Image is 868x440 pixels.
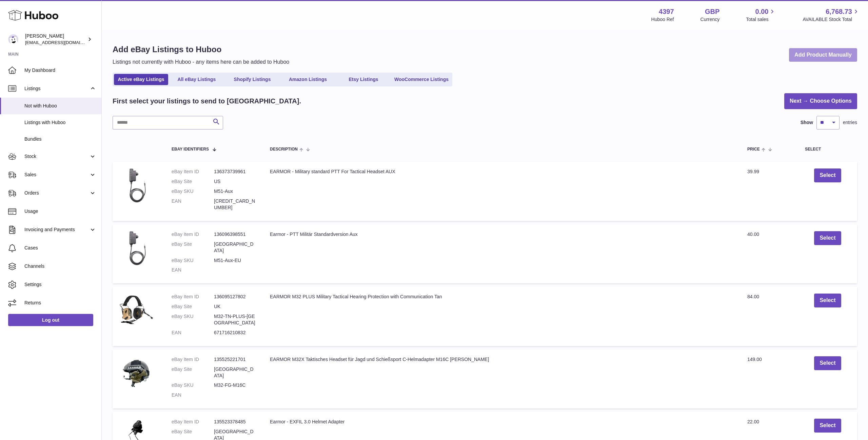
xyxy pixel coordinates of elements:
[119,168,153,202] img: $_1.JPG
[24,208,96,215] span: Usage
[755,7,769,16] span: 0.00
[119,231,153,265] img: $_1.JPG
[8,314,93,326] a: Log out
[336,74,391,85] a: Etsy Listings
[24,190,89,196] span: Orders
[746,7,776,23] a: 0.00 Total sales
[172,419,214,425] dt: eBay Item ID
[784,93,857,109] a: Next → Choose Options
[814,356,841,370] button: Select
[24,153,89,160] span: Stock
[214,241,256,254] dd: [GEOGRAPHIC_DATA]
[172,188,214,195] dt: eBay SKU
[214,366,256,379] dd: [GEOGRAPHIC_DATA]
[214,356,256,363] dd: 135525221701
[24,263,96,269] span: Channels
[803,7,860,23] a: 6,768.73 AVAILABLE Stock Total
[747,357,762,362] span: 149.00
[214,303,256,310] dd: UK
[119,294,153,327] img: $_1.JPG
[114,74,168,85] a: Active eBay Listings
[270,147,298,152] span: Description
[24,103,96,109] span: Not with Huboo
[119,356,153,390] img: $_1.JPG
[25,33,86,46] div: [PERSON_NAME]
[826,7,852,16] span: 6,768.73
[651,16,674,23] div: Huboo Ref
[24,281,96,288] span: Settings
[214,257,256,264] dd: M51-Aux-EU
[113,44,289,55] h1: Add eBay Listings to Huboo
[172,168,214,175] dt: eBay Item ID
[24,245,96,251] span: Cases
[747,147,760,152] span: Price
[747,419,759,424] span: 22.00
[172,303,214,310] dt: eBay Site
[214,294,256,300] dd: 136095127802
[172,178,214,185] dt: eBay Site
[172,267,214,273] dt: EAN
[172,366,214,379] dt: eBay Site
[814,231,841,245] button: Select
[746,16,776,23] span: Total sales
[24,85,89,92] span: Listings
[270,231,734,238] div: Earmor - PTT Militär Standardversion Aux
[270,356,734,363] div: EARMOR M32X Taktisches Headset für Jagd und Schießsport C-Helmadapter M16C [PERSON_NAME]
[214,313,256,326] dd: M32-TN-PLUS-[GEOGRAPHIC_DATA]
[25,40,100,45] span: [EMAIL_ADDRESS][DOMAIN_NAME]
[225,74,279,85] a: Shopify Listings
[214,188,256,195] dd: M51-Aux
[747,294,759,299] span: 84.00
[270,168,734,175] div: EARMOR - Military standard PTT For Tactical Headset AUX
[172,382,214,388] dt: eBay SKU
[113,97,301,106] h2: First select your listings to send to [GEOGRAPHIC_DATA].
[24,67,96,74] span: My Dashboard
[172,241,214,254] dt: eBay Site
[172,294,214,300] dt: eBay Item ID
[172,356,214,363] dt: eBay Item ID
[113,58,289,66] p: Listings not currently with Huboo - any items here can be added to Huboo
[214,382,256,388] dd: M32-FG-M16C
[843,119,857,126] span: entries
[214,329,256,336] dd: 671716210832
[814,168,841,182] button: Select
[392,74,451,85] a: WooCommerce Listings
[172,231,214,238] dt: eBay Item ID
[24,172,89,178] span: Sales
[801,119,813,126] label: Show
[8,34,18,44] img: drumnnbass@gmail.com
[270,419,734,425] div: Earmor - EXFIL 3.0 Helmet Adapter
[24,119,96,126] span: Listings with Huboo
[659,7,674,16] strong: 4397
[281,74,335,85] a: Amazon Listings
[214,231,256,238] dd: 136096398551
[172,329,214,336] dt: EAN
[214,198,256,211] dd: [CREDIT_CARD_NUMBER]
[170,74,224,85] a: All eBay Listings
[214,178,256,185] dd: US
[172,147,209,152] span: eBay Identifiers
[24,226,89,233] span: Invoicing and Payments
[805,147,850,152] div: Select
[172,313,214,326] dt: eBay SKU
[814,294,841,307] button: Select
[214,419,256,425] dd: 135523378485
[214,168,256,175] dd: 136373739961
[705,7,719,16] strong: GBP
[701,16,720,23] div: Currency
[24,136,96,142] span: Bundles
[814,419,841,433] button: Select
[747,169,759,174] span: 39.99
[747,232,759,237] span: 40.00
[803,16,860,23] span: AVAILABLE Stock Total
[789,48,857,62] a: Add Product Manually
[270,294,734,300] div: EARMOR M32 PLUS Military Tactical Hearing Protection with Communication Tan
[24,300,96,306] span: Returns
[172,392,214,398] dt: EAN
[172,198,214,211] dt: EAN
[172,257,214,264] dt: eBay SKU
